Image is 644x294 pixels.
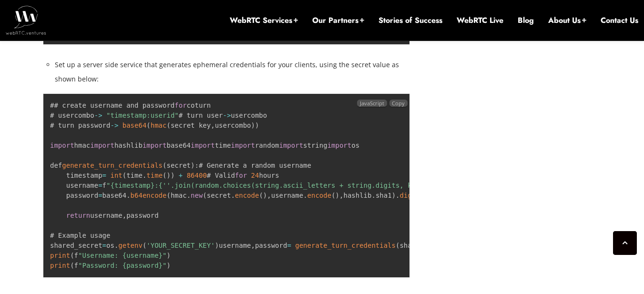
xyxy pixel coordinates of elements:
span: ( [163,162,166,169]
span: encode [235,192,259,199]
span: b64encode [131,192,167,199]
span: ( [259,192,263,199]
span: generate_turn_credentials [62,162,163,169]
span: import [90,142,114,149]
span: 'YOUR_SECRET_KEY' [146,242,215,249]
span: ( [166,192,170,199]
a: About Us [548,15,586,26]
span: = [102,242,106,249]
span: > [98,112,102,119]
span: ) [215,242,219,249]
span: ( [396,242,399,249]
img: WebRTC.ventures [6,6,46,34]
span: . [187,192,191,199]
span: 24 [251,172,259,179]
span: > [114,122,118,129]
span: import [279,142,304,149]
span: import [143,142,167,149]
span: , [251,242,255,249]
span: for [174,101,186,109]
span: + [179,172,183,179]
li: Set up a server side service that generates ephemeral credentials for your clients, using the sec... [55,58,410,86]
span: import [231,142,255,149]
span: : [194,162,198,169]
span: = [98,182,102,189]
span: print [50,252,70,259]
span: , [267,192,271,199]
span: ( [70,252,74,259]
span: "Username: {username}" [78,252,166,259]
span: getenv [118,242,143,249]
span: import [50,142,74,149]
span: ) [167,172,171,179]
span: = [102,172,106,179]
span: ( [143,242,146,249]
span: - [94,112,98,119]
span: new [191,192,203,199]
a: WebRTC Live [457,15,503,26]
span: "Password: {password}" [78,262,166,269]
span: return [66,212,91,219]
span: ) [166,262,170,269]
span: . [126,192,130,199]
a: Blog [518,15,534,26]
a: WebRTC Services [230,15,298,26]
span: ( [146,122,150,129]
span: ( [331,192,335,199]
span: . [143,172,146,179]
span: int [110,172,122,179]
span: ) [171,172,174,179]
span: . [371,192,375,199]
span: ) [255,122,259,129]
span: = [287,242,291,249]
span: digest [400,192,424,199]
span: JavaScript [357,100,387,107]
button: Copy [389,100,408,107]
span: "{timestamp}:{''.join(random.choices(string.ascii_letters + string.digits, k=8))}" [106,182,436,189]
span: ( [203,192,206,199]
span: > [227,112,231,119]
span: time [146,172,163,179]
span: ( [166,122,170,129]
span: hmac [151,122,167,129]
span: encode [307,192,332,199]
span: . [396,192,399,199]
span: Copy [392,100,405,107]
a: Contact Us [601,15,638,26]
span: 86400 [187,172,207,179]
a: Stories of Success [378,15,442,26]
span: import [191,142,215,149]
span: = [98,192,102,199]
span: ) [263,192,267,199]
span: . [231,192,235,199]
code: ## create username and password coturn # usercombo # turn user usercombo # turn password secret k... [50,101,568,269]
span: ) [191,162,194,169]
span: ( [163,172,166,179]
span: ) [251,122,255,129]
span: , [211,122,215,129]
span: ( [123,172,126,179]
span: . [303,192,307,199]
span: import [327,142,352,149]
span: ( [70,262,74,269]
span: ) [392,192,396,199]
span: print [50,262,70,269]
span: . [114,242,118,249]
span: , [339,192,343,199]
span: , [123,212,126,219]
span: ) [166,252,170,259]
span: - [223,112,226,119]
span: for [235,172,247,179]
a: Our Partners [312,15,364,26]
span: "timestamp:userid" [106,112,179,119]
span: base64 [123,122,147,129]
span: generate_turn_credentials [295,242,396,249]
span: ) [336,192,339,199]
span: - [110,122,114,129]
